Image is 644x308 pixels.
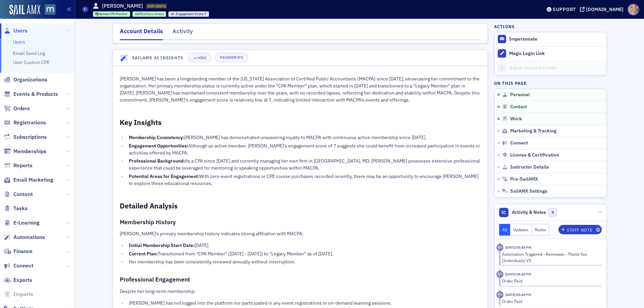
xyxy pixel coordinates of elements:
li: [DATE] [127,242,481,249]
p: [PERSON_NAME] has been a longstanding member of the [US_STATE] Association of Certified Public Ac... [120,75,481,104]
span: Pre-SailAMX [510,176,538,182]
div: [DOMAIN_NAME] [586,6,624,12]
span: Connect [510,140,528,146]
h3: Membership History [120,218,481,227]
time: 7/1/2025 05:48 PM [505,272,531,276]
div: Activity [496,244,503,251]
a: Orders [4,105,30,112]
div: Adjust Account Credit [509,65,603,71]
span: Activity & Notes [512,209,546,216]
span: Memberships [13,148,46,155]
li: Although an active member, [PERSON_NAME]’s engagement score of 7 suggests she could benefit from ... [127,142,481,157]
span: Personal [510,92,530,98]
button: Regenerate [215,53,248,62]
span: Connect [13,262,34,269]
li: [PERSON_NAME] has demonstrated unwavering loyalty to MACPA with continuous active membership sinc... [127,134,481,141]
div: Activity [496,291,503,298]
span: Subscriptions [13,133,47,141]
span: Work [510,116,522,122]
a: E-Learning [4,219,40,227]
a: Subscriptions [4,133,47,141]
time: 7/1/2025 05:48 PM [505,292,531,297]
strong: Engagement Opportunities: [129,143,188,149]
span: Contact [510,104,527,110]
a: Automations [4,234,45,241]
a: Registrations [4,119,46,126]
span: Organizations [13,76,47,83]
button: Staff Note [558,225,602,234]
a: Connect [4,262,34,269]
div: Activity [172,27,193,39]
a: Organizations [4,76,47,83]
a: Events & Products [4,90,58,98]
button: Notes [532,224,549,236]
div: Active: Active: CPA Member [93,11,130,17]
a: Imports [4,291,33,298]
h3: Professional Engagement [120,275,481,284]
h1: [PERSON_NAME] [102,2,143,10]
span: Exports [13,276,32,284]
button: All [499,224,511,236]
h4: SailAMX AI Insights [132,55,183,61]
div: Activity [496,271,503,278]
strong: Potential Areas for Engagement: [129,173,199,179]
span: Imports [13,291,33,298]
div: Magic Login Link [509,51,603,57]
span: Automations [13,234,45,241]
a: Email Send Log [13,50,45,56]
span: Tasks [13,205,28,212]
a: Finance [4,248,33,255]
span: Finance [13,248,33,255]
a: Email Marketing [4,176,53,184]
a: Users [13,39,25,45]
strong: Membership Consistency: [129,134,184,140]
a: Tasks [4,205,28,212]
a: Exports [4,276,32,284]
h2: Key Insights [120,118,481,127]
time: 7/1/2025 05:48 PM [505,245,531,250]
span: Orders [13,105,30,112]
li: Transitioned from "CPA Member" ([DATE] - [DATE]) to "Legacy Member" as of [DATE]. [127,250,481,257]
div: Support [553,6,576,12]
li: Her membership has been consistently renewed annually without interruption. [127,258,481,265]
span: SailAMX Settings [510,188,547,194]
span: 0 [548,208,557,217]
span: Reports [13,162,33,169]
strong: Current Plan: [129,251,158,257]
button: Hide [188,53,211,62]
a: User Custom CPE [13,59,50,65]
div: 1982-05-04 00:00:00 [132,11,166,17]
strong: Professional Background: [129,158,185,164]
a: Users [4,27,28,35]
button: Impersonate [509,36,537,42]
span: Content [13,191,33,198]
button: Magic Login Link [494,46,606,61]
a: Adjust Account Credit [494,61,606,75]
div: Automation Triggered - Renewals - Thank You [Individuals] V2 [502,251,597,263]
img: SailAMX [45,4,55,15]
div: Order Paid [502,298,597,304]
li: As a CPA since [DATE] and currently managing her own firm in [GEOGRAPHIC_DATA], MD, [PERSON_NAME]... [127,158,481,172]
div: Staff Note [567,228,592,232]
span: Profile [628,4,639,15]
a: Memberships [4,148,46,155]
span: Engagement Score : [176,12,205,16]
span: Email Marketing [13,176,53,184]
span: E-Learning [13,219,40,227]
span: License & Certification [510,152,559,158]
h2: Detailed Analysis [120,201,481,210]
span: Registrations [13,119,46,126]
h4: Actions [494,23,515,29]
div: (43yrs 4mos) [135,12,164,16]
div: Order Paid [502,278,597,284]
p: [PERSON_NAME]'s primary membership history indicates strong affiliation with MACPA: [120,230,481,237]
li: With zero event registrations or CPE course purchases recorded recently, there may be an opportun... [127,173,481,187]
img: SailAMX [9,5,40,15]
div: Hide [198,56,206,60]
span: [DATE] [135,12,144,16]
span: CPA Member [109,12,128,16]
span: Marketing & Tracking [510,128,556,134]
div: Account Details [120,27,163,40]
p: Despite her long-term membership: [120,288,481,295]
